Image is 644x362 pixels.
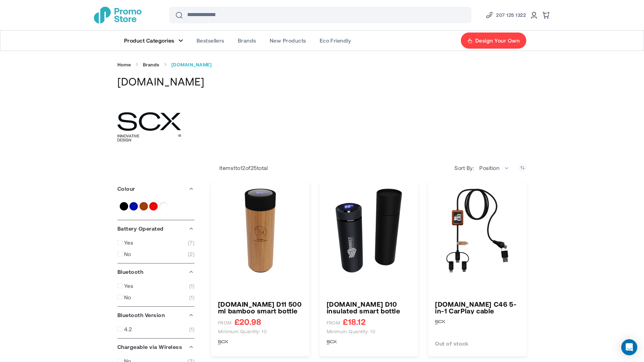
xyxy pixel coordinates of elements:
[238,37,256,44] span: Brands
[189,326,195,333] span: 1
[117,31,190,51] a: Product Categories
[188,251,195,257] span: 2
[320,37,351,44] span: Eco Friendly
[189,294,195,301] span: 1
[218,338,228,348] img: SCX.design
[211,165,268,171] p: Items to of total
[327,301,411,314] a: SCX.design D10 insulated smart bottle
[231,31,263,51] a: Brands
[461,32,527,49] a: Design Your Own
[233,165,235,171] span: 1
[171,62,212,68] strong: [DOMAIN_NAME]
[475,37,520,44] span: Design Your Own
[240,165,246,171] span: 12
[117,74,527,88] h1: [DOMAIN_NAME]
[218,328,267,335] span: Minimum quantity: 10
[218,301,303,314] a: SCX.design D11 500 ml bamboo smart bottle
[94,7,142,23] a: store logo
[343,317,365,326] span: £18.12
[120,202,128,210] a: Black
[124,251,131,257] span: No
[435,317,445,327] img: SCX.design
[117,180,195,197] div: Colour
[485,11,526,19] a: Phone
[117,95,181,159] img: SCX.design
[124,294,131,301] span: No
[327,338,337,348] img: SCX.design
[117,62,131,68] a: Home
[496,11,526,19] span: 207 125 1322
[218,301,303,314] h3: [DOMAIN_NAME] D11 500 ml bamboo smart bottle
[190,31,231,51] a: Bestsellers
[140,202,148,210] a: Brown
[518,164,527,172] a: Set Descending Direction
[94,7,142,23] img: Promotional Merchandise
[270,37,306,44] span: New Products
[327,301,411,314] h3: [DOMAIN_NAME] D10 insulated smart bottle
[621,339,637,355] div: Open Intercom Messenger
[327,188,411,273] img: SCX.design D10 insulated smart bottle
[435,301,520,314] a: SCX.design C46 5-in-1 CarPlay cable
[454,165,476,171] label: Sort By
[117,283,195,289] a: Yes 1
[143,62,160,68] a: Brands
[117,307,195,323] div: Bluetooth Version
[149,202,158,210] a: Red
[263,31,313,51] a: New Products
[218,320,232,326] span: FROM
[435,188,520,273] img: SCX.design C46 5-in-1 CarPlay cable
[234,317,261,326] span: £20.98
[327,328,376,335] span: Minimum quantity: 10
[124,37,174,44] span: Product Categories
[476,161,513,175] span: Position
[124,283,133,289] span: Yes
[189,283,195,289] span: 1
[218,188,303,273] img: SCX.design D11 500 ml bamboo smart bottle
[197,37,224,44] span: Bestsellers
[124,239,133,246] span: Yes
[117,220,195,237] div: Battery Operated
[117,251,195,257] a: No 2
[435,301,520,314] h3: [DOMAIN_NAME] C46 5-in-1 CarPlay cable
[117,326,195,333] a: 4.2 1
[327,320,340,326] span: FROM
[117,263,195,280] div: Bluetooth
[159,202,168,210] a: White
[188,239,195,246] span: 7
[251,165,257,171] span: 25
[435,339,520,348] div: Out of stock
[171,7,187,23] button: Search
[313,31,358,51] a: Eco Friendly
[117,294,195,301] a: No 1
[129,202,138,210] a: Blue
[117,339,195,355] div: Chargeable via Wireless
[124,326,132,333] span: 4.2
[117,239,195,246] a: Yes 7
[479,165,499,171] span: Position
